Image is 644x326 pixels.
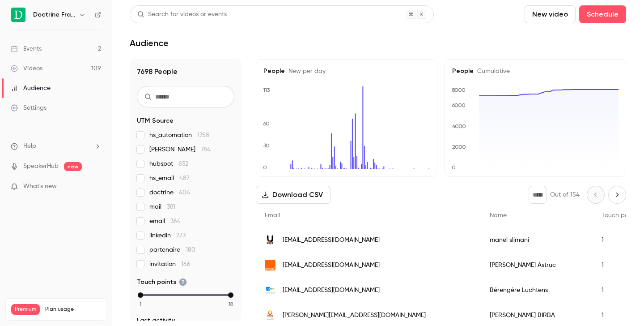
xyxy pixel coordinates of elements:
[149,202,175,211] span: mail
[525,5,576,23] button: New video
[283,261,380,270] span: [EMAIL_ADDRESS][DOMAIN_NAME]
[265,285,275,296] img: una.fr
[265,235,275,245] img: groupeubique.com
[481,278,593,303] div: Bérengère Luchtens
[452,123,466,129] text: 4000
[602,212,638,219] span: Touch points
[149,131,209,140] span: hs_automation
[149,231,186,240] span: linkedin
[149,217,181,226] span: email
[11,44,42,53] div: Events
[263,87,270,93] text: 113
[265,212,280,219] span: Email
[179,189,190,196] span: 404
[474,68,510,74] span: Cumulative
[149,188,190,197] span: doctrine
[149,245,195,254] span: partenaire
[170,218,181,224] span: 364
[178,161,188,167] span: 652
[608,186,626,204] button: Next page
[137,278,187,287] span: Touch points
[149,174,190,183] span: hs_email
[149,260,191,269] span: invitation
[263,120,270,127] text: 60
[228,292,233,298] div: max
[181,261,191,267] span: 166
[130,38,169,48] h1: Audience
[11,8,25,22] img: Doctrine France
[137,66,234,77] h1: 7698 People
[64,162,82,171] span: new
[550,190,580,199] p: Out of 154
[23,162,59,171] a: SpeakerHub
[256,186,330,204] button: Download CSV
[137,316,175,325] span: Last activity
[265,310,275,321] img: harmonie-mutuelle.fr
[90,183,101,191] iframe: Noticeable Trigger
[452,87,466,93] text: 8000
[285,68,326,74] span: New per day
[176,232,186,239] span: 273
[140,300,141,308] span: 1
[167,204,175,210] span: 381
[452,144,466,150] text: 2000
[149,159,188,168] span: hubspot
[138,292,143,298] div: min
[197,132,209,138] span: 1758
[283,286,380,295] span: [EMAIL_ADDRESS][DOMAIN_NAME]
[263,142,270,149] text: 30
[186,247,195,253] span: 180
[452,164,456,171] text: 0
[11,84,51,93] div: Audience
[137,116,174,125] span: UTM Source
[23,142,36,151] span: Help
[481,253,593,278] div: [PERSON_NAME] Astruc
[265,260,275,270] img: wanadoo.fr
[283,236,380,245] span: [EMAIL_ADDRESS][DOMAIN_NAME]
[11,103,47,112] div: Settings
[579,5,626,23] button: Schedule
[481,227,593,253] div: manel slimani
[11,304,40,315] span: Premium
[11,142,101,151] li: help-dropdown-opener
[45,306,101,313] span: Plan usage
[490,212,507,219] span: Name
[452,67,619,76] h5: People
[179,175,190,181] span: 487
[33,10,75,19] h6: Doctrine France
[137,10,227,19] div: Search for videos or events
[229,300,233,308] span: 18
[263,67,430,76] h5: People
[11,64,42,73] div: Videos
[283,311,426,320] span: [PERSON_NAME][EMAIL_ADDRESS][DOMAIN_NAME]
[23,182,57,191] span: What's new
[452,102,466,108] text: 6000
[149,145,211,154] span: [PERSON_NAME]
[263,164,267,171] text: 0
[201,146,211,153] span: 784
